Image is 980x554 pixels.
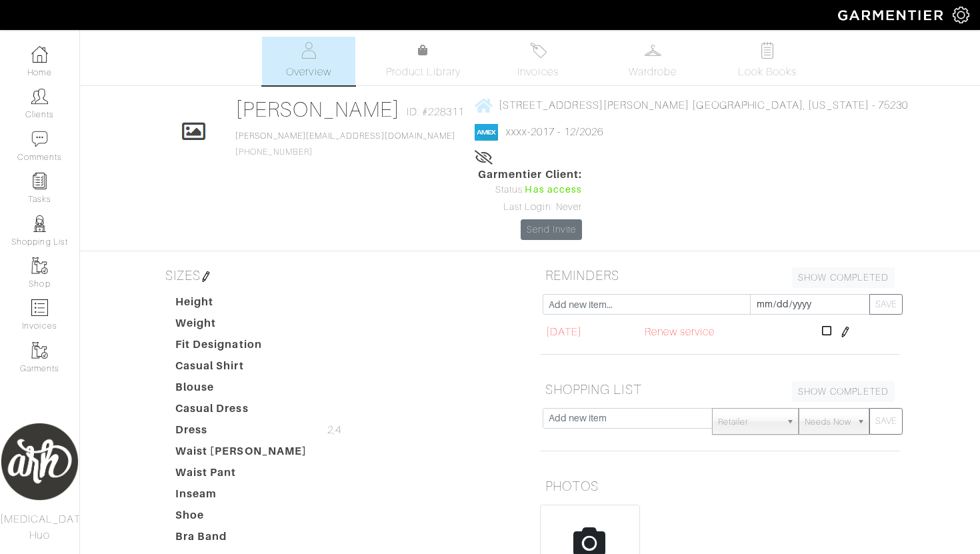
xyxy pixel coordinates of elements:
dt: Waist [PERSON_NAME] [165,443,317,465]
span: Retailer [718,409,781,435]
dt: Casual Dress [165,401,317,422]
img: clients-icon-6bae9207a08558b7cb47a8932f037763ab4055f8c8b6bfacd5dc20c3e0201464.png [31,88,48,105]
a: [PERSON_NAME] [235,97,400,121]
img: garmentier-logo-header-white-b43fb05a5012e4ada735d5af1a66efaba907eab6374d6393d1fbf88cb4ef424d.png [831,3,953,27]
a: [STREET_ADDRESS][PERSON_NAME] [GEOGRAPHIC_DATA], [US_STATE] - 75230 [475,97,908,113]
input: Add new item [543,408,713,429]
span: Has access [525,183,582,197]
div: Last Login: Never [478,200,582,215]
dt: Dress [165,422,317,443]
img: wardrobe-487a4870c1b7c33e795ec22d11cfc2ed9d08956e64fb3008fe2437562e282088.svg [645,42,661,59]
button: SAVE [869,294,903,315]
span: Look Books [738,64,797,80]
a: xxxx-2017 - 12/2026 [506,126,603,138]
a: Overview [262,37,355,85]
h5: PHOTOS [540,473,900,499]
a: [PERSON_NAME][EMAIL_ADDRESS][DOMAIN_NAME] [235,131,455,141]
span: Overview [286,64,331,80]
a: Look Books [721,37,814,85]
dt: Fit Designation [165,337,317,358]
dt: Weight [165,315,317,337]
a: Send Invite [521,219,582,240]
input: Add new item... [543,294,751,315]
dt: Casual Shirt [165,358,317,379]
img: pen-cf24a1663064a2ec1b9c1bd2387e9de7a2fa800b781884d57f21acf72779bad2.png [201,271,211,282]
img: orders-icon-0abe47150d42831381b5fb84f609e132dff9fe21cb692f30cb5eec754e2cba89.png [31,299,48,316]
h5: REMINDERS [540,262,900,289]
dt: Waist Pant [165,465,317,486]
span: 2,4 [327,422,341,438]
a: Wardrobe [606,37,699,85]
img: garments-icon-b7da505a4dc4fd61783c78ac3ca0ef83fa9d6f193b1c9dc38574b1d14d53ca28.png [31,257,48,274]
span: Needs Now [805,409,851,435]
img: stylists-icon-eb353228a002819b7ec25b43dbf5f0378dd9e0616d9560372ff212230b889e62.png [31,215,48,232]
dt: Height [165,294,317,315]
a: Product Library [377,43,470,80]
span: Garmentier Client: [478,167,582,183]
img: orders-27d20c2124de7fd6de4e0e44c1d41de31381a507db9b33961299e4e07d508b8c.svg [530,42,547,59]
span: [STREET_ADDRESS][PERSON_NAME] [GEOGRAPHIC_DATA], [US_STATE] - 75230 [499,99,908,111]
h5: SIZES [160,262,520,289]
span: Product Library [386,64,461,80]
img: gear-icon-white-bd11855cb880d31180b6d7d6211b90ccbf57a29d726f0c71d8c61bd08dd39cc2.png [953,7,969,23]
img: american_express-1200034d2e149cdf2cc7894a33a747db654cf6f8355cb502592f1d228b2ac700.png [475,124,498,141]
a: Invoices [491,37,585,85]
span: [PHONE_NUMBER] [235,131,455,157]
a: SHOW COMPLETED [792,267,895,288]
dt: Blouse [165,379,317,401]
dt: Inseam [165,486,317,507]
span: ID: #228311 [407,104,465,120]
dt: Bra Band [165,529,317,550]
a: SHOW COMPLETED [792,381,895,402]
div: Status: [478,183,582,197]
img: dashboard-icon-dbcd8f5a0b271acd01030246c82b418ddd0df26cd7fceb0bd07c9910d44c42f6.png [31,46,48,63]
img: todo-9ac3debb85659649dc8f770b8b6100bb5dab4b48dedcbae339e5042a72dfd3cc.svg [759,42,776,59]
span: [DATE] [546,324,582,340]
span: Renew service [645,324,715,340]
img: basicinfo-40fd8af6dae0f16599ec9e87c0ef1c0a1fdea2edbe929e3d69a839185d80c458.svg [301,42,317,59]
img: pen-cf24a1663064a2ec1b9c1bd2387e9de7a2fa800b781884d57f21acf72779bad2.png [840,327,851,337]
img: reminder-icon-8004d30b9f0a5d33ae49ab947aed9ed385cf756f9e5892f1edd6e32f2345188e.png [31,173,48,189]
img: garments-icon-b7da505a4dc4fd61783c78ac3ca0ef83fa9d6f193b1c9dc38574b1d14d53ca28.png [31,342,48,359]
dt: Shoe [165,507,317,529]
span: Invoices [517,64,558,80]
h5: SHOPPING LIST [540,376,900,403]
img: comment-icon-a0a6a9ef722e966f86d9cbdc48e553b5cf19dbc54f86b18d962a5391bc8f6eb6.png [31,131,48,147]
button: SAVE [869,408,903,435]
span: Wardrobe [629,64,677,80]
